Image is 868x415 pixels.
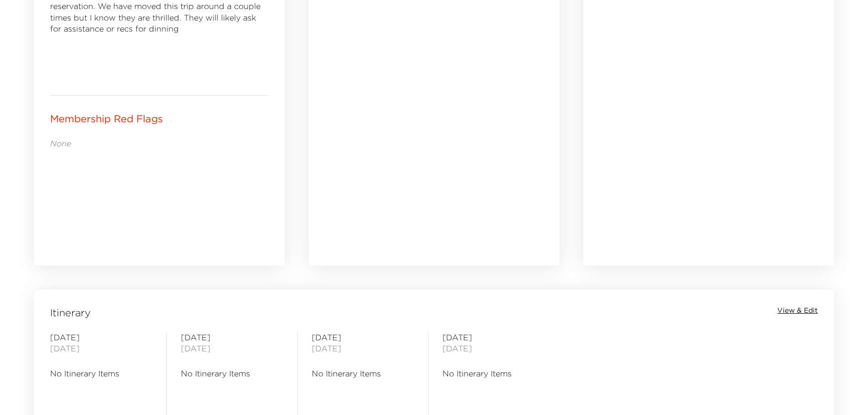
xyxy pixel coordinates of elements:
p: None [50,138,269,149]
span: [DATE] [312,343,414,354]
span: [DATE] [443,343,545,354]
span: [DATE] [50,343,152,354]
span: [DATE] [312,332,414,343]
span: No Itinerary Items [181,368,283,379]
span: [DATE] [50,332,152,343]
span: No Itinerary Items [50,368,152,379]
span: [DATE] [181,343,283,354]
span: Itinerary [50,306,91,320]
span: [DATE] [181,332,283,343]
span: [DATE] [443,332,545,343]
span: No Itinerary Items [443,368,545,379]
p: Membership Red Flags [50,112,163,126]
span: No Itinerary Items [312,368,414,379]
button: View & Edit [777,306,818,316]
